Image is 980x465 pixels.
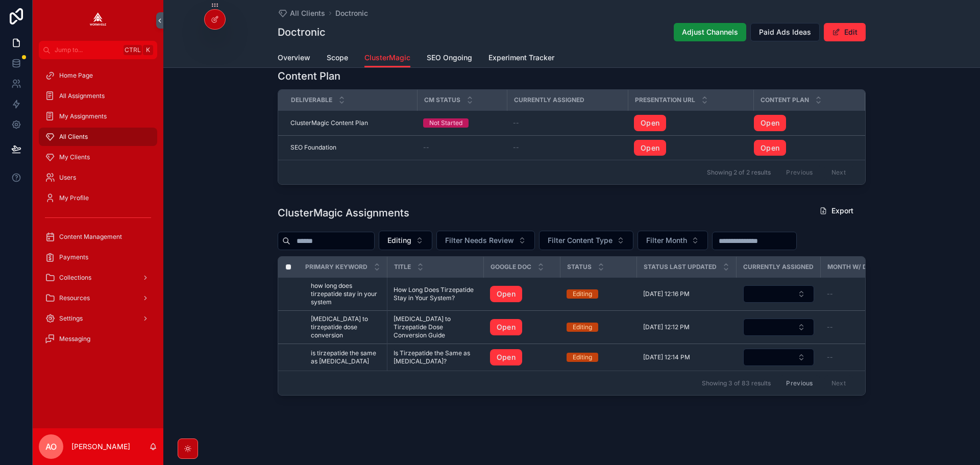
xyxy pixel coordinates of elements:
[513,119,622,127] a: --
[491,263,531,271] span: Google Doc
[39,248,157,266] a: Payments
[490,286,522,302] a: Open
[124,45,142,55] span: Ctrl
[702,379,771,387] span: Showing 3 of 83 results
[33,59,163,361] div: scrollable content
[743,285,815,303] a: Select Button
[779,375,820,391] button: Previous
[754,115,852,131] a: Open
[490,349,554,365] a: Open
[39,330,157,348] a: Messaging
[39,66,157,85] a: Home Page
[743,348,815,366] a: Select Button
[567,289,631,299] a: Editing
[674,23,746,41] button: Adjust Channels
[278,69,340,83] h1: Content Plan
[394,315,478,339] a: [MEDICAL_DATA] to Tirzepatide Dose Conversion Guide
[39,107,157,126] a: My Assignments
[567,323,631,332] a: Editing
[514,96,584,104] span: Currently Assigned
[364,48,410,68] a: ClusterMagic
[144,46,152,54] span: K
[59,294,90,302] span: Resources
[39,168,157,187] a: Users
[39,289,157,307] a: Resources
[644,263,717,271] span: Status Last Updated
[754,140,786,156] a: Open
[39,148,157,166] a: My Clients
[513,143,519,152] span: --
[573,289,592,299] div: Editing
[39,87,157,105] a: All Assignments
[445,235,514,246] span: Filter Needs Review
[39,268,157,287] a: Collections
[45,440,57,453] span: AO
[39,309,157,328] a: Settings
[743,319,814,336] button: Select Button
[290,119,411,127] a: ClusterMagic Content Plan
[682,27,738,37] span: Adjust Channels
[827,290,833,298] span: --
[290,143,411,152] a: SEO Foundation
[311,349,381,365] a: is tirzepatide the same as [MEDICAL_DATA]
[573,353,592,362] div: Editing
[643,353,730,361] a: [DATE] 12:14 PM
[513,119,519,127] span: --
[39,228,157,246] a: Content Management
[548,235,612,246] span: Filter Content Type
[824,23,866,41] button: Edit
[761,96,809,104] span: Content Plan
[634,140,666,156] a: Open
[827,323,833,331] span: --
[635,96,695,104] span: Presentation URL
[573,323,592,332] div: Editing
[55,46,119,54] span: Jump to...
[290,8,325,18] span: All Clients
[643,323,690,331] span: [DATE] 12:12 PM
[634,115,666,131] a: Open
[278,48,310,69] a: Overview
[59,194,89,202] span: My Profile
[335,8,368,18] a: Doctronic
[387,235,411,246] span: Editing
[423,143,501,152] a: --
[379,231,432,250] button: Select Button
[59,153,90,161] span: My Clients
[646,235,687,246] span: Filter Month
[827,290,896,298] a: --
[278,206,409,220] h1: ClusterMagic Assignments
[567,263,592,271] span: Status
[638,231,708,250] button: Select Button
[311,315,381,339] a: [MEDICAL_DATA] to tirzepatide dose conversion
[743,349,814,366] button: Select Button
[488,53,554,63] span: Experiment Tracker
[39,128,157,146] a: All Clients
[39,189,157,207] a: My Profile
[643,323,730,331] a: [DATE] 12:12 PM
[427,53,472,63] span: SEO Ongoing
[278,53,310,63] span: Overview
[707,168,771,177] span: Showing 2 of 2 results
[643,290,730,298] a: [DATE] 12:16 PM
[327,48,348,69] a: Scope
[643,353,690,361] span: [DATE] 12:14 PM
[827,323,896,331] a: --
[827,353,896,361] a: --
[394,286,478,302] a: How Long Does Tirzepatide Stay in Your System?
[643,290,690,298] span: [DATE] 12:16 PM
[490,349,522,365] a: Open
[59,335,90,343] span: Messaging
[436,231,535,250] button: Select Button
[290,119,368,127] span: ClusterMagic Content Plan
[311,282,381,306] span: how long does tirzepatide stay in your system
[59,233,122,241] span: Content Management
[90,12,106,29] img: App logo
[827,353,833,361] span: --
[811,202,862,220] button: Export
[327,53,348,63] span: Scope
[59,133,88,141] span: All Clients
